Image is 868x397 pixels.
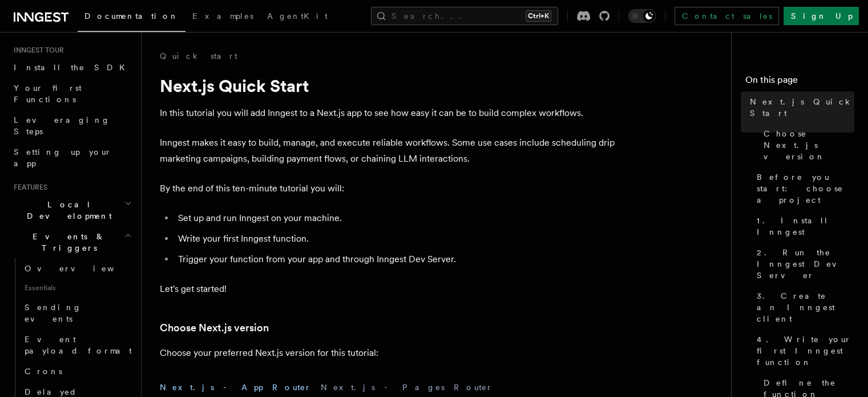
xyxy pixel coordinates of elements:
a: 3. Create an Inngest client [752,286,854,329]
span: 2. Run the Inngest Dev Server [757,247,854,281]
span: Overview [25,264,142,273]
span: Event payload format [25,335,132,355]
span: Documentation [84,11,179,21]
a: Next.js Quick Start [745,91,854,123]
span: Your first Functions [14,83,82,104]
span: 1. Install Inngest [757,215,854,238]
span: Leveraging Steps [14,115,110,136]
h4: On this page [745,73,854,91]
a: Crons [20,361,134,382]
span: Essentials [20,279,134,297]
button: Search...Ctrl+K [371,7,558,25]
p: Choose your preferred Next.js version for this tutorial: [160,345,616,361]
span: Sending events [25,303,82,323]
p: Inngest makes it easy to build, manage, and execute reliable workflows. Some use cases include sc... [160,135,616,167]
span: Inngest tour [9,46,64,55]
a: 4. Write your first Inngest function [752,329,854,372]
kbd: Ctrl+K [526,10,551,22]
li: Set up and run Inngest on your machine. [175,210,616,226]
button: Local Development [9,194,134,226]
a: Leveraging Steps [9,110,134,142]
a: Sign Up [784,7,859,25]
span: Features [9,183,47,192]
a: Overview [20,258,134,279]
span: 4. Write your first Inngest function [757,334,854,368]
a: 2. Run the Inngest Dev Server [752,242,854,286]
span: Setting up your app [14,147,112,168]
a: Quick start [160,50,237,62]
a: Choose Next.js version [160,320,269,336]
span: 3. Create an Inngest client [757,290,854,324]
a: Your first Functions [9,78,134,110]
button: Events & Triggers [9,226,134,258]
button: Toggle dark mode [628,9,656,23]
a: Sending events [20,297,134,329]
a: Contact sales [675,7,779,25]
span: Next.js Quick Start [750,96,854,119]
p: Let's get started! [160,281,616,297]
li: Write your first Inngest function. [175,231,616,247]
a: 1. Install Inngest [752,210,854,242]
li: Trigger your function from your app and through Inngest Dev Server. [175,251,616,267]
a: Before you start: choose a project [752,167,854,210]
a: Setting up your app [9,142,134,174]
p: By the end of this ten-minute tutorial you will: [160,181,616,197]
span: Examples [192,11,253,21]
a: Examples [185,3,260,31]
a: AgentKit [260,3,334,31]
a: Choose Next.js version [759,123,854,167]
a: Install the SDK [9,57,134,78]
h1: Next.js Quick Start [160,75,616,96]
span: Before you start: choose a project [757,171,854,206]
a: Documentation [78,3,185,32]
span: Install the SDK [14,63,132,72]
span: Local Development [9,199,124,222]
p: In this tutorial you will add Inngest to a Next.js app to see how easy it can be to build complex... [160,105,616,121]
span: Choose Next.js version [764,128,854,162]
a: Event payload format [20,329,134,361]
span: Crons [25,367,62,376]
span: AgentKit [267,11,328,21]
span: Events & Triggers [9,231,124,254]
